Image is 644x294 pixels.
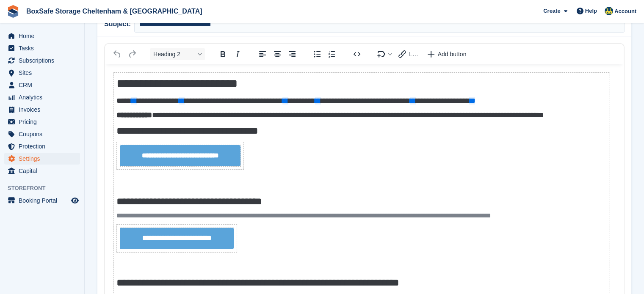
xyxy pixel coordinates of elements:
span: Capital [19,165,69,177]
span: Sites [19,67,69,79]
a: menu [4,140,80,152]
button: Source code [350,48,364,60]
a: menu [4,91,80,103]
a: menu [4,30,80,42]
a: menu [4,153,80,165]
span: Settings [19,153,69,165]
a: menu [4,116,80,128]
span: Coupons [19,128,69,140]
span: Create [543,7,560,15]
a: menu [4,165,80,177]
button: Bold [216,48,230,60]
a: Preview store [70,195,80,206]
img: stora-icon-8386f47178a22dfd0bd8f6a31ec36ba5ce8667c1dd55bd0f319d3a0aa187defe.svg [7,5,19,18]
a: menu [4,55,80,66]
span: Tasks [19,42,69,54]
button: Insert merge tag [375,48,395,60]
span: Subject: [104,19,134,29]
span: Heading 2 [153,51,195,58]
span: Add button [438,51,467,58]
span: Link [409,51,420,58]
span: Help [585,7,597,15]
a: menu [4,79,80,91]
button: Numbered list [325,48,339,60]
button: Italic [230,48,245,60]
span: Protection [19,140,69,152]
span: CRM [19,79,69,91]
span: Pricing [19,116,69,128]
a: menu [4,195,80,206]
button: Align right [285,48,299,60]
button: Align left [255,48,270,60]
a: BoxSafe Storage Cheltenham & [GEOGRAPHIC_DATA] [23,4,205,18]
span: Subscriptions [19,55,69,66]
a: menu [4,128,80,140]
button: Insert link with variable [395,48,423,60]
button: Redo [125,48,139,60]
button: Insert a call-to-action button [423,48,470,60]
span: Booking Portal [19,195,69,206]
span: Storefront [8,184,84,192]
button: Bullet list [310,48,324,60]
a: menu [4,42,80,54]
button: Undo [110,48,124,60]
button: Align center [270,48,285,60]
a: menu [4,104,80,115]
span: Home [19,30,69,42]
button: Block Heading 2 [150,48,205,60]
a: menu [4,67,80,79]
span: Analytics [19,91,69,103]
img: Kim Virabi [605,7,613,15]
span: Account [614,7,636,16]
span: Invoices [19,104,69,115]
